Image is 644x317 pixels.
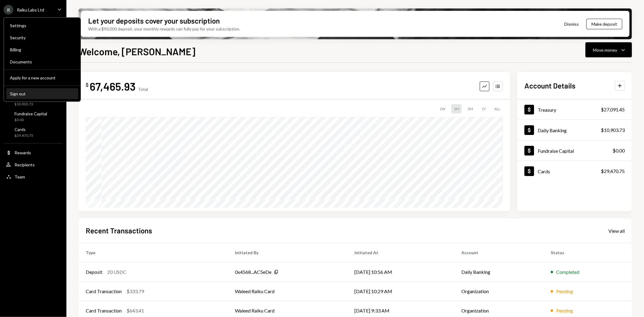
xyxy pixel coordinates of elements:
[347,262,454,282] td: [DATE] 10:56 AM
[10,91,75,96] div: Sign out
[4,125,63,139] a: Cards$29,470.75
[538,127,567,133] div: Daily Banking
[454,282,543,301] td: Organization
[586,19,622,29] button: Make deposit
[613,147,625,154] div: $0.00
[454,262,543,282] td: Daily Banking
[17,7,44,12] div: Raiku Labs Ltd
[10,59,75,64] div: Documents
[538,168,550,174] div: Cards
[6,20,78,31] a: Settings
[347,282,454,301] td: [DATE] 10:29 AM
[4,147,63,158] a: Rewards
[107,268,127,276] div: 20 USDC
[228,243,347,262] th: Initiated By
[524,81,575,91] h2: Account Details
[6,88,78,99] button: Sign out
[465,104,476,114] div: 3M
[78,243,228,262] th: Type
[86,307,122,314] div: Card Transaction
[608,227,625,234] a: View all
[4,109,63,124] a: Fundraise Capital$0.00
[86,226,152,235] h2: Recent Transactions
[88,26,240,32] div: With a $90,000 deposit, your monthly rewards can fully pay for your subscription.
[517,120,632,140] a: Daily Banking$10,903.73
[127,307,144,314] div: $643.41
[14,102,40,107] div: $10,903.73
[538,148,574,154] div: Fundraise Capital
[601,106,625,113] div: $27,091.45
[138,87,148,92] div: Total
[557,17,586,31] button: Dismiss
[78,45,195,57] h1: Welcome, [PERSON_NAME]
[517,140,632,161] a: Fundraise Capital$0.00
[492,104,503,114] div: ALL
[14,117,47,123] div: $0.00
[88,16,220,26] div: Let your deposits cover your subscription
[10,35,75,40] div: Security
[556,288,573,295] div: Pending
[538,107,556,113] div: Treasury
[556,307,573,314] div: Pending
[86,288,122,295] div: Card Transaction
[437,104,448,114] div: 1W
[585,42,632,57] button: Move money
[10,47,75,52] div: Billing
[6,32,78,43] a: Security
[14,150,31,155] div: Rewards
[14,174,25,179] div: Team
[10,23,75,28] div: Settings
[601,168,625,175] div: $29,470.75
[90,79,136,93] div: 67,465.93
[601,126,625,134] div: $10,903.73
[4,171,63,182] a: Team
[454,243,543,262] th: Account
[6,72,78,83] button: Apply for a new account
[14,133,33,138] div: $29,470.75
[556,268,579,276] div: Completed
[593,47,617,53] div: Move money
[479,104,488,114] div: 1Y
[4,159,63,170] a: Recipients
[517,161,632,181] a: Cards$29,470.75
[6,56,78,67] a: Documents
[14,127,33,132] div: Cards
[543,243,632,262] th: Status
[86,268,102,276] div: Deposit
[127,288,144,295] div: $333.79
[228,282,347,301] td: Waleed Raiku Card
[14,162,35,167] div: Recipients
[86,82,88,88] div: $
[10,75,75,80] div: Apply for a new account
[517,99,632,120] a: Treasury$27,091.45
[14,111,47,116] div: Fundraise Capital
[347,243,454,262] th: Initiated At
[451,104,462,114] div: 1M
[235,268,271,276] div: 0x4568...AC5eDe
[4,5,13,14] div: R
[6,44,78,55] a: Billing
